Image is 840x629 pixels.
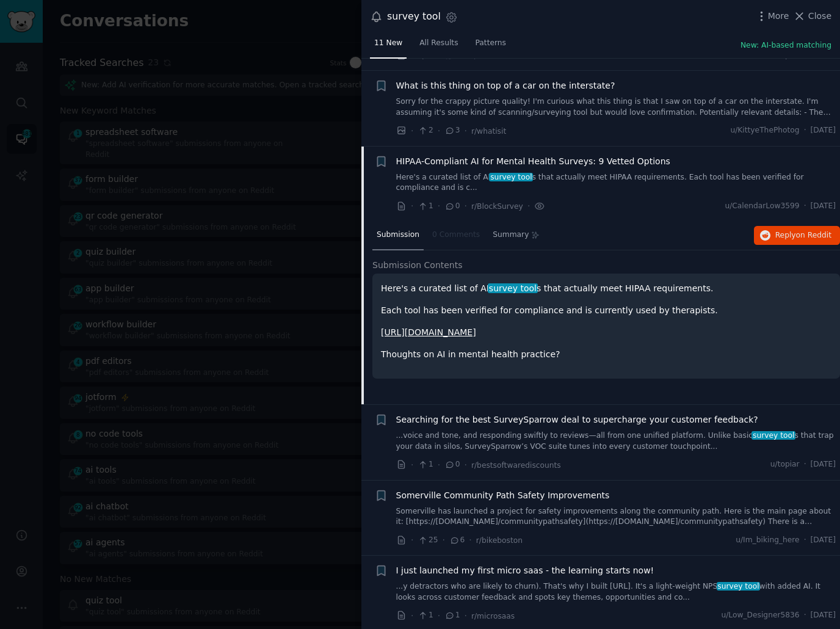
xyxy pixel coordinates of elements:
span: · [527,200,530,213]
span: survey tool [488,283,538,293]
span: · [443,534,445,547]
span: · [438,459,440,471]
div: survey tool [387,9,441,24]
span: [DATE] [811,610,836,621]
span: 1 [418,201,433,212]
span: survey tool [489,173,533,181]
span: r/whatisit [471,127,506,136]
span: · [465,459,467,471]
a: Searching for the best SurveySparrow deal to supercharge your customer feedback? [396,413,758,426]
span: · [469,534,471,547]
span: on Reddit [796,231,831,239]
span: [DATE] [811,125,836,136]
a: Here's a curated list of AIsurvey tools that actually meet HIPAA requirements. Each tool has been... [396,172,836,194]
span: r/bestsoftwarediscounts [471,461,561,470]
span: 6 [449,535,465,546]
span: 11 New [374,38,402,49]
a: HIPAA-Compliant AI for Mental Health Surveys: 9 Vetted Options [396,155,670,168]
a: I just launched my first micro saas - the learning starts now! [396,564,654,577]
span: · [465,200,467,213]
span: · [804,535,806,546]
span: · [438,200,440,213]
button: Close [793,10,831,23]
span: r/microsaas [471,612,515,620]
button: New: AI-based matching [740,40,831,51]
a: All Results [415,34,462,59]
span: 1 [418,459,433,470]
p: Thoughts on AI in mental health practice? [381,348,831,361]
span: u/KittyeThePhotog [730,125,799,136]
span: 1 [418,610,433,621]
span: u/CalendarLow3599 [725,201,799,212]
span: 1 [444,610,460,621]
span: · [411,125,413,137]
a: Somerville has launched a project for safety improvements along the community path. Here is the m... [396,506,836,528]
span: · [438,609,440,622]
span: r/bikeboston [476,536,523,545]
span: Close [808,10,831,23]
span: Submission Contents [372,259,463,272]
a: Somerville Community Path Safety Improvements [396,489,610,502]
span: · [465,609,467,622]
span: All Results [419,38,458,49]
span: · [804,459,806,470]
span: · [465,125,467,137]
span: [DATE] [811,201,836,212]
button: More [755,10,789,23]
span: Reply [775,230,831,241]
span: u/Low_Designer5836 [721,610,799,621]
a: ...y detractors who are likely to churn). That's why I built [URL]. It's a light-weight NPSsurvey... [396,581,836,603]
span: Patterns [476,38,506,49]
a: ...voice and tone, and responding swiftly to reviews—all from one unified platform. Unlike basics... [396,431,836,452]
span: survey tool [751,431,795,440]
a: What is this thing on top of a car on the interstate? [396,79,615,92]
p: Here's a curated list of AI s that actually meet HIPAA requirements. [381,282,831,295]
span: u/Im_biking_here [736,535,800,546]
span: · [411,459,413,471]
span: u/topiar [770,459,800,470]
span: [DATE] [811,459,836,470]
span: [DATE] [811,535,836,546]
span: · [411,609,413,622]
span: More [768,10,789,23]
span: r/BlockSurvey [471,202,523,211]
span: · [804,125,806,136]
span: 25 [418,535,438,546]
a: Patterns [471,34,510,59]
span: 0 [444,201,460,212]
span: · [411,200,413,213]
a: [URL][DOMAIN_NAME] [381,327,476,337]
span: 3 [444,125,460,136]
span: · [411,534,413,547]
span: Summary [493,230,529,241]
span: · [438,125,440,137]
a: Sorry for the crappy picture quality! I'm curious what this thing is that I saw on top of a car o... [396,96,836,118]
a: 11 New [370,34,407,59]
button: Replyon Reddit [754,226,840,245]
p: Each tool has been verified for compliance and is currently used by therapists. [381,304,831,317]
span: · [804,201,806,212]
span: survey tool [717,582,761,591]
span: Submission [377,230,419,241]
span: 0 [444,459,460,470]
span: · [804,610,806,621]
span: 2 [418,125,433,136]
